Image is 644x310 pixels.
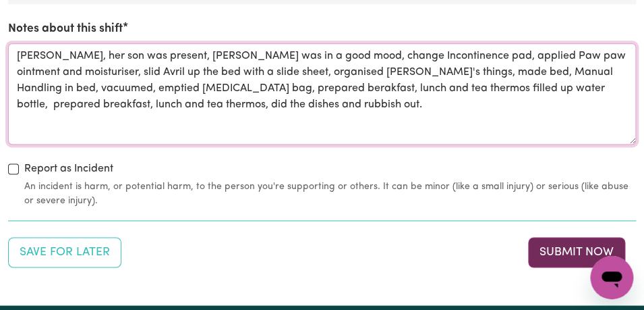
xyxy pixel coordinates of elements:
iframe: Button to launch messaging window [590,256,633,299]
button: Save your job report [8,237,121,267]
label: Report as Incident [24,161,113,177]
button: Submit your job report [528,237,625,267]
textarea: [PERSON_NAME], her son was present, [PERSON_NAME] was in a good mood, change Incontinence pad, ap... [8,43,636,145]
small: An incident is harm, or potential harm, to the person you're supporting or others. It can be mino... [24,180,636,208]
label: Notes about this shift [8,20,123,38]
